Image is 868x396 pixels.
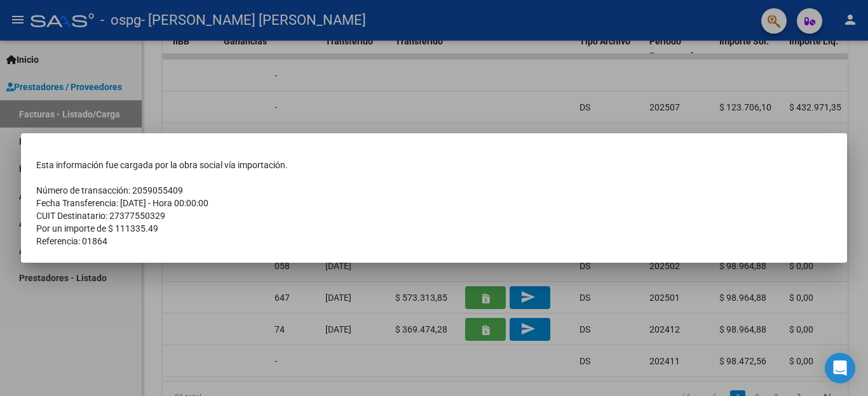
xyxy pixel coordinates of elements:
td: Referencia: 01864 [36,235,832,247]
td: CUIT Destinatario: 27377550329 [36,209,832,222]
td: Esta información fue cargada por la obra social vía importación. [36,159,832,171]
td: Por un importe de $ 111335.49 [36,222,832,235]
td: Fecha Transferencia: [DATE] - Hora 00:00:00 [36,197,832,209]
div: Open Intercom Messenger [825,353,855,383]
td: Número de transacción: 2059055409 [36,184,832,197]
